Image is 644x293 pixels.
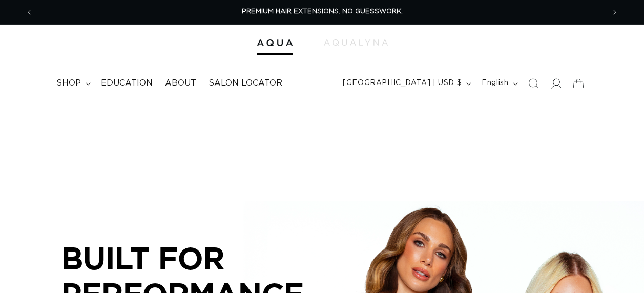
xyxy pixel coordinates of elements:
summary: Search [522,72,545,95]
a: Salon Locator [202,72,288,95]
a: About [159,72,202,95]
button: [GEOGRAPHIC_DATA] | USD $ [337,74,475,93]
span: About [165,78,196,89]
button: English [475,74,522,93]
span: Salon Locator [209,78,282,89]
button: Next announcement [604,3,626,22]
span: PREMIUM HAIR EXTENSIONS. NO GUESSWORK. [242,8,403,15]
span: English [482,78,508,89]
span: [GEOGRAPHIC_DATA] | USD $ [343,78,462,89]
summary: shop [50,72,95,95]
span: Education [101,78,153,89]
a: Education [95,72,159,95]
img: Aqua Hair Extensions [257,39,293,47]
span: shop [56,78,81,89]
button: Previous announcement [18,3,40,22]
img: aqualyna.com [324,39,388,46]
